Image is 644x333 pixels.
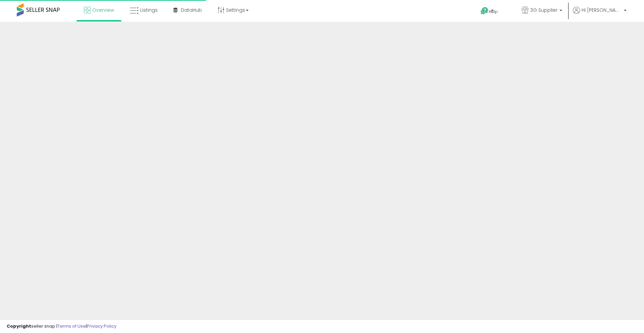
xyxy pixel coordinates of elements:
a: Hi [PERSON_NAME] [573,7,627,22]
span: Listings [140,7,158,13]
span: Help [489,9,498,14]
span: 3G Supplier [530,7,557,13]
a: Help [475,2,511,22]
span: DataHub [181,7,202,13]
span: Hi [PERSON_NAME] [582,7,622,13]
span: Overview [92,7,114,13]
i: Get Help [480,7,489,15]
